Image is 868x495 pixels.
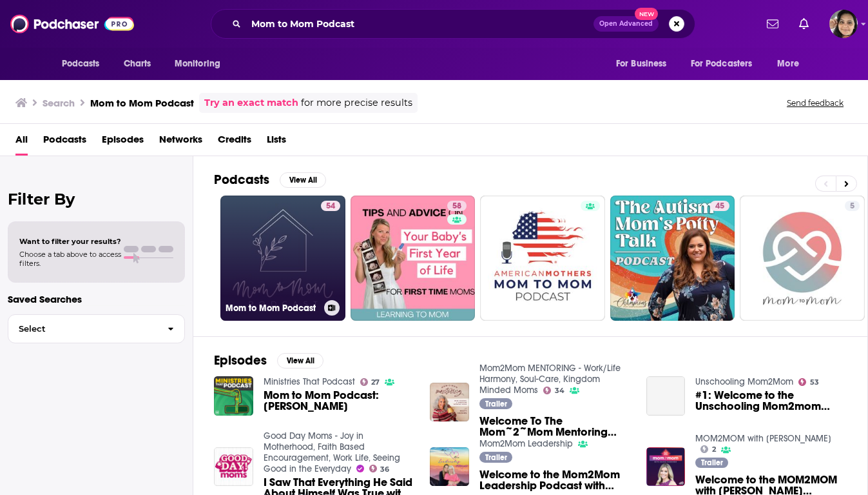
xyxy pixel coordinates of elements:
button: Send feedback [783,97,847,108]
a: 58 [447,201,467,211]
h2: Podcasts [214,172,269,188]
a: Show notifications dropdown [762,13,784,35]
a: Show notifications dropdown [794,13,814,35]
span: 54 [326,200,335,213]
a: Welcome to the Mom2Mom Leadership Podcast with Midge and Erin [479,469,631,491]
a: Good Day Moms - Joy in Motherhood, Faith Based Encouragement, Work Life, Seeing Good in the Everyday [264,430,400,474]
button: View All [280,172,326,188]
span: Mom to Mom Podcast: [PERSON_NAME] [264,390,415,412]
span: 5 [850,200,854,213]
span: Trailer [485,454,507,461]
a: 45 [610,196,735,321]
a: All [15,129,28,156]
img: I Saw That Everything He Said About Himself Was True with Jamie Erickson, Co-Host of Mom To Mom P... [214,447,253,487]
a: 2 [700,445,716,453]
a: Networks [159,129,202,156]
button: open menu [607,52,683,76]
button: Open AdvancedNew [593,16,659,32]
span: 45 [715,200,724,213]
a: 45 [710,201,729,211]
a: #1: Welcome to the Unschooling Mom2mom Podcast! [695,390,847,412]
a: Charts [115,52,159,76]
h3: Mom to Mom Podcast [90,97,194,109]
button: View All [277,353,323,369]
a: PodcastsView All [214,172,326,188]
span: 34 [555,388,564,394]
span: for more precise results [301,96,412,110]
a: 27 [360,378,380,386]
span: For Podcasters [691,55,753,73]
input: Search podcasts, credits, & more... [246,14,593,34]
a: #1: Welcome to the Unschooling Mom2mom Podcast! [646,376,686,416]
img: Podchaser - Follow, Share and Rate Podcasts [10,12,134,36]
a: 5 [740,196,865,321]
a: Credits [218,129,251,156]
a: 53 [798,378,819,386]
a: EpisodesView All [214,352,323,369]
span: Open Advanced [599,21,653,27]
a: 5 [845,201,860,211]
span: Choose a tab above to access filters. [19,250,121,268]
img: Welcome To The Mom~2~Mom Mentoring Podcast | The Go-To For Busy Christian Moms [430,383,469,422]
a: Welcome To The Mom~2~Mom Mentoring Podcast | The Go-To For Busy Christian Moms [479,416,631,438]
span: Welcome to the Mom2Mom Leadership Podcast with [PERSON_NAME] and [PERSON_NAME] [479,469,631,491]
div: Search podcasts, credits, & more... [211,9,695,39]
span: Trailer [485,400,507,408]
img: Welcome to the MOM2MOM with Maria Sansone Podcast! [646,447,686,487]
a: Unschooling Mom2Mom [695,376,793,387]
span: 58 [452,200,461,213]
h2: Episodes [214,352,267,369]
span: Select [8,325,157,333]
button: Select [8,314,185,343]
a: 58 [351,196,476,321]
span: More [777,55,799,73]
h3: Mom to Mom Podcast [226,303,319,314]
button: open menu [166,52,237,76]
a: Episodes [102,129,144,156]
span: 2 [712,447,716,452]
span: Monitoring [175,55,220,73]
p: Saved Searches [8,293,185,305]
a: Lists [267,129,286,156]
span: 36 [380,467,389,472]
a: 36 [369,465,390,472]
a: MOM2MOM with Maria Sansone [695,433,831,444]
span: New [635,8,658,20]
a: Mom to Mom Podcast: Kate Battistelli [264,390,415,412]
span: Charts [124,55,151,73]
span: Podcasts [62,55,100,73]
button: open menu [682,52,771,76]
span: Logged in as shelbyjanner [829,10,858,38]
button: Show profile menu [829,10,858,38]
a: 54 [321,201,340,211]
span: For Business [616,55,667,73]
button: open menu [768,52,815,76]
a: Mom2Mom MENTORING - Work/Life Harmony, Soul-Care, Kingdom Minded Moms [479,363,621,396]
img: User Profile [829,10,858,38]
span: 27 [371,379,380,385]
a: 34 [543,387,564,394]
button: open menu [53,52,117,76]
span: Trailer [701,459,723,467]
a: Mom2Mom Leadership [479,438,573,449]
img: Welcome to the Mom2Mom Leadership Podcast with Midge and Erin [430,447,469,487]
span: 53 [810,379,819,385]
h3: Search [43,97,75,109]
img: Mom to Mom Podcast: Kate Battistelli [214,376,253,416]
a: Podcasts [43,129,86,156]
a: 54Mom to Mom Podcast [220,196,345,321]
a: Ministries That Podcast [264,376,355,387]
